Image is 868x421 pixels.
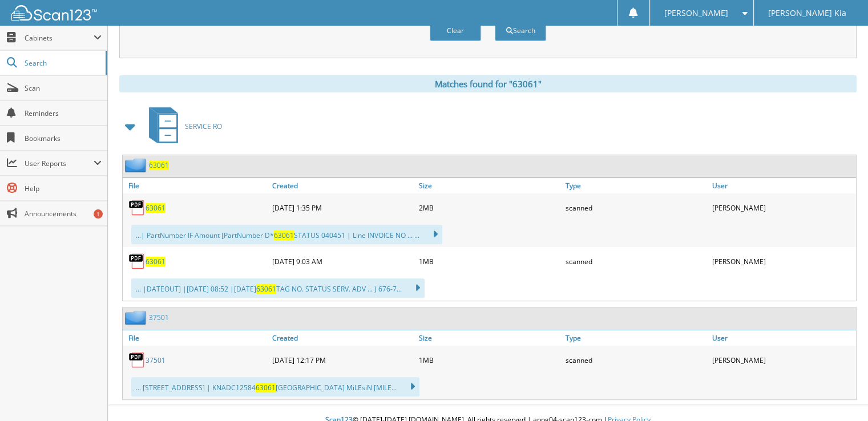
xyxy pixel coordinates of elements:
a: User [709,330,856,346]
span: User Reports [25,159,94,168]
div: ...| PartNumber IF Amount [PartNumber D* STATUS 040451 | Line INVOICE NO ... ... [131,225,442,244]
span: Announcements [25,209,102,218]
a: File [123,330,269,346]
span: SERVICE RO [185,122,222,131]
span: Help [25,184,102,193]
span: Search [25,58,100,68]
a: 63061 [146,203,165,213]
div: [PERSON_NAME] [709,196,856,219]
div: Matches found for "63061" [119,75,857,92]
div: [DATE] 12:17 PM [269,349,416,371]
div: ... [STREET_ADDRESS] | KNADC12584 [GEOGRAPHIC_DATA] MiLEsiN [MILE... [131,377,419,396]
a: SERVICE RO [142,104,222,149]
div: scanned [563,196,709,219]
div: 1MB [416,250,563,273]
a: 63061 [149,160,169,170]
span: [PERSON_NAME] [664,10,728,17]
span: [PERSON_NAME] Kia [768,10,846,17]
img: folder2.png [125,158,149,172]
a: 37501 [146,355,165,365]
a: Created [269,178,416,193]
button: Search [495,20,546,41]
img: scan123-logo-white.svg [11,5,97,21]
div: 2MB [416,196,563,219]
a: User [709,178,856,193]
img: PDF.png [128,351,146,369]
span: Scan [25,83,102,93]
div: scanned [563,349,709,371]
span: 63061 [256,383,276,392]
div: [PERSON_NAME] [709,250,856,273]
div: scanned [563,250,709,273]
a: Created [269,330,416,346]
span: 63061 [256,284,276,294]
div: ... |DATEOUT] |[DATE] 08:52 |[DATE] TAG NO. STATUS SERV. ADV ... ) 676-7... [131,278,425,298]
span: Bookmarks [25,133,102,143]
a: Type [563,330,709,346]
div: 1MB [416,349,563,371]
div: [PERSON_NAME] [709,349,856,371]
a: Type [563,178,709,193]
div: 1 [94,209,103,218]
img: PDF.png [128,199,146,216]
a: File [123,178,269,193]
div: [DATE] 1:35 PM [269,196,416,219]
span: 63061 [274,230,294,240]
div: [DATE] 9:03 AM [269,250,416,273]
a: 37501 [149,313,169,322]
a: Size [416,178,563,193]
span: Cabinets [25,33,94,43]
img: folder2.png [125,310,149,325]
button: Clear [430,20,481,41]
a: Size [416,330,563,346]
a: 63061 [146,257,165,266]
span: Reminders [25,108,102,118]
img: PDF.png [128,253,146,270]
